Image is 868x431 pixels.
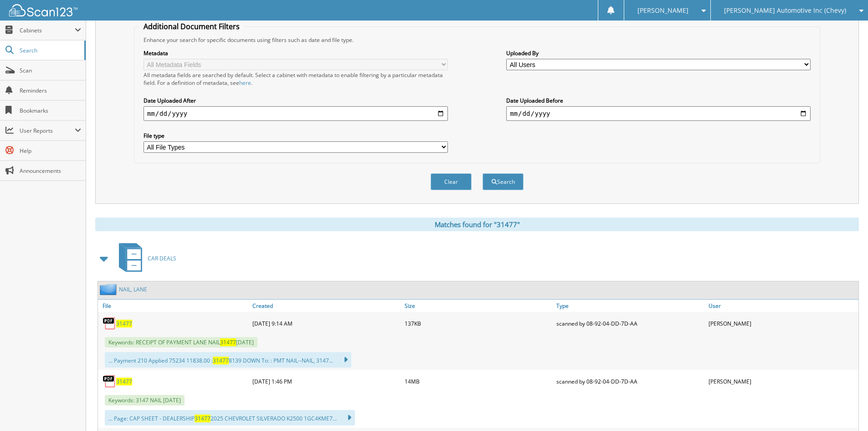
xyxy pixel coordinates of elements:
iframe: Chat Widget [822,387,868,431]
span: Keywords: RECEIPT OF PAYMENT LANE NAIL [DATE] [105,337,257,348]
img: folder2.png [100,284,119,295]
img: scan123-logo-white.svg [9,4,77,16]
div: Enhance your search for specific documents using filters such as date and file type. [139,36,815,44]
div: [DATE] 1:46 PM [250,372,402,390]
a: User [706,300,858,312]
span: Keywords: 3147 NAIL [DATE] [105,395,185,405]
label: Metadata [144,49,448,57]
span: Announcements [20,167,81,175]
img: PDF.png [103,317,116,330]
label: File type [144,132,448,140]
a: Type [554,300,706,312]
a: 31477 [116,320,132,327]
a: here [239,79,251,87]
span: Help [20,147,81,155]
div: Matches found for "31477" [95,218,859,231]
span: Reminders [20,87,81,94]
div: scanned by 08-92-04-DD-7D-AA [554,372,706,390]
span: Scan [20,67,81,74]
legend: Additional Document Filters [139,21,244,31]
span: User Reports [20,127,75,135]
a: File [98,300,250,312]
div: scanned by 08-92-04-DD-7D-AA [554,314,706,332]
span: 31477 [195,415,211,422]
span: Cabinets [20,26,75,34]
span: Search [20,47,80,54]
button: Clear [431,173,472,190]
a: 31477 [116,378,132,385]
span: CAR DEALS [148,254,176,262]
div: [PERSON_NAME] [706,372,858,390]
div: 14MB [402,372,555,390]
span: Bookmarks [20,107,81,114]
a: NAIL, LANE [119,286,147,293]
span: 31477 [220,338,236,346]
img: PDF.png [103,374,116,388]
a: Size [402,300,555,312]
label: Uploaded By [506,49,811,57]
span: [PERSON_NAME] Automotive Inc (Chevy) [724,8,846,13]
input: start [144,106,448,121]
div: ... Page: CAP SHEET - DEALERSHIP 2025 CHEVROLET SILVERADO K2500 1GC4KME7... [105,410,355,426]
label: Date Uploaded After [144,97,448,104]
div: 137KB [402,314,555,332]
a: Created [250,300,402,312]
div: [DATE] 9:14 AM [250,314,402,332]
div: [PERSON_NAME] [706,314,858,332]
button: Search [483,173,524,190]
div: ... Payment 210 Applied 75234 11838.00 : 8139 DOWN To: : PMT NAIL--NAIL, 3147... [105,352,351,368]
label: Date Uploaded Before [506,97,811,104]
span: [PERSON_NAME] [637,8,688,13]
input: end [506,106,811,121]
div: All metadata fields are searched by default. Select a cabinet with metadata to enable filtering b... [144,71,448,87]
span: 31477 [213,357,229,364]
a: CAR DEALS [113,240,176,276]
